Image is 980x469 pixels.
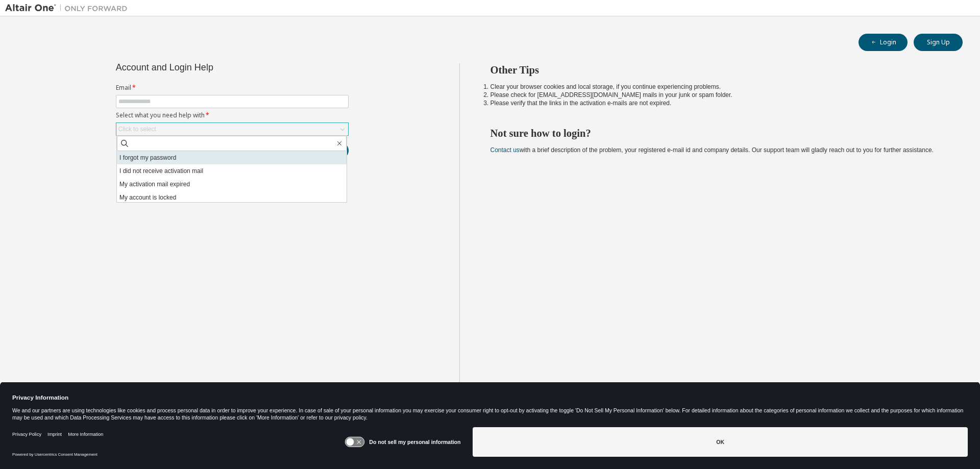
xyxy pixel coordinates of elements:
[116,63,302,71] div: Account and Login Help
[5,3,133,13] img: Altair One
[491,99,945,107] li: Please verify that the links in the activation e-mails are not expired.
[491,83,945,91] li: Clear your browser cookies and local storage, if you continue experiencing problems.
[118,125,156,133] div: Click to select
[914,34,963,51] button: Sign Up
[491,146,934,154] span: with a brief description of the problem, your registered e-mail id and company details. Our suppo...
[491,127,945,140] h2: Not sure how to login?
[491,146,520,154] a: Contact us
[491,63,945,77] h2: Other Tips
[491,91,945,99] li: Please check for [EMAIL_ADDRESS][DOMAIN_NAME] mails in your junk or spam folder.
[116,111,349,119] label: Select what you need help with
[859,34,908,51] button: Login
[117,151,347,164] li: I forgot my password
[116,84,349,92] label: Email
[116,123,348,135] div: Click to select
